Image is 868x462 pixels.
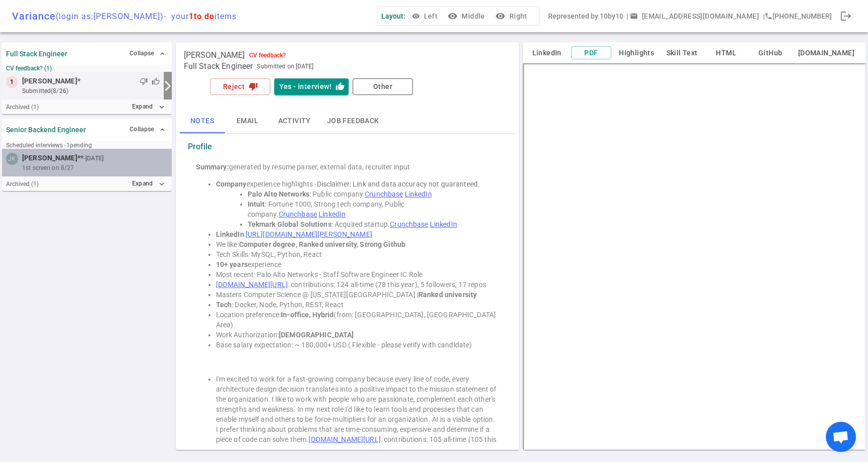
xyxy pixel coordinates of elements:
span: Submitted on [DATE] [257,61,313,71]
span: 1st screen on 8/27 [22,163,74,172]
strong: Summary: [196,163,229,171]
li: Base salary expectation: ~ 180,000+ USD ( Flexible - please verify with candidate) [216,340,499,350]
button: Activity [270,109,319,133]
span: Disclaimer: Link and data accuracy not guaranteed. [317,180,480,188]
i: expand_more [157,103,166,112]
li: I'm excited to work for a fast-growing company because every line of code, every architecture des... [216,374,499,454]
div: CV feedback? [249,52,286,59]
small: submitted (8/26) [22,86,160,96]
span: email [630,12,638,20]
button: Rejectthumb_down [210,78,270,95]
a: [DOMAIN_NAME][URL] [308,435,380,443]
li: : contributions: 124 all-time (78 this year), 5 followers, 17 repos [216,280,499,290]
button: Skill Text [662,47,702,59]
a: [DOMAIN_NAME][URL] [216,281,288,289]
li: : Fortune 1000, Strong tech company, Public company. [248,199,499,219]
button: Highlights [615,47,658,59]
span: 1 to do [189,12,214,21]
strong: Profile [188,142,212,152]
span: thumb_down [140,77,148,85]
span: Layout: [381,12,405,20]
span: - your items [164,12,237,21]
span: thumb_up [152,77,160,85]
strong: Senior Backend Engineer [6,126,86,134]
div: generated by resume parser, external data, recruiter input [196,162,499,172]
button: Job feedback [319,109,387,133]
a: [URL][DOMAIN_NAME][PERSON_NAME] [246,230,372,238]
strong: Ranked university [418,291,477,299]
button: Open a message box [628,7,763,26]
div: basic tabs example [180,109,515,133]
span: Full Stack Engineer [184,61,253,71]
i: visibility [448,11,458,21]
span: logout [840,10,852,22]
strong: Company [216,180,247,188]
li: Location preference: (from: [GEOGRAPHIC_DATA], [GEOGRAPHIC_DATA] Area) [216,310,499,330]
button: Expandexpand_more [130,176,168,191]
li: We like: [216,239,499,249]
strong: Intuit [248,200,265,208]
button: Collapse [127,46,168,61]
button: Collapse [127,122,168,137]
button: Notes [180,109,225,133]
li: Masters Computer Science @ [US_STATE][GEOGRAPHIC_DATA] | [216,290,499,300]
li: : Acquired startup. [248,219,499,229]
div: JK [6,153,18,165]
a: Crunchbase [365,190,403,198]
a: Open chat [826,422,856,452]
button: visibilityMiddle [446,7,489,26]
li: : Docker, Node, Python, REST, React [216,300,499,310]
li: : Public company. [248,189,499,199]
div: Done [836,6,856,26]
i: arrow_forward_ios [162,80,174,92]
button: Yes - interview!thumb_up [274,78,349,95]
span: [PERSON_NAME] [184,50,245,60]
i: visibility [495,11,505,21]
i: thumb_up [336,82,345,91]
i: expand_more [157,179,166,189]
a: LinkedIn [405,190,432,198]
small: CV feedback? (1) [6,65,168,72]
strong: 10+ years [216,260,248,268]
button: Other [353,78,413,95]
span: [PERSON_NAME] [22,153,77,163]
small: - [DATE] [83,154,103,163]
strong: [DEMOGRAPHIC_DATA] [279,331,354,339]
li: Most recent: Palo Alto Networks - Staff Software Engineer IC Role [216,269,499,280]
span: (login as: [PERSON_NAME] ) [56,12,164,21]
small: Archived ( 1 ) [6,104,39,111]
li: : [216,229,499,239]
strong: Tech [216,301,232,309]
strong: Full Stack Engineer [6,50,67,58]
a: Crunchbase [279,210,317,218]
strong: LinkedIn [216,230,244,238]
div: Variance [12,10,237,22]
button: visibilityRight [493,7,531,26]
button: Email [225,109,270,133]
i: thumb_down [249,82,258,91]
span: visibility [412,12,420,20]
li: experience highlights - [216,179,499,189]
strong: Palo Alto Networks [248,190,309,198]
button: PDF [571,46,611,60]
small: Scheduled interviews - 1 pending [6,142,92,149]
div: 1 [6,76,18,88]
strong: In-office, Hybrid [281,311,334,319]
span: expand_less [158,50,166,58]
strong: Computer degree, Ranked university, Strong Github [239,240,405,248]
a: LinkedIn [318,210,346,218]
button: GitHub [750,47,791,59]
li: Work Authorization: [216,330,499,340]
li: experience [216,259,499,269]
strong: Tekmark Global Solutions [248,220,332,228]
button: Left [409,7,442,26]
i: phone [765,12,773,20]
span: [PERSON_NAME] [22,76,77,86]
li: Tech Skills: MySQL, Python, React [216,249,499,259]
button: Expandexpand_more [130,100,168,114]
iframe: candidate_document_preview__iframe [523,63,866,450]
button: [DOMAIN_NAME] [795,47,858,59]
small: Archived ( 1 ) [6,180,39,188]
a: Crunchbase [390,220,428,228]
span: expand_less [158,126,166,134]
